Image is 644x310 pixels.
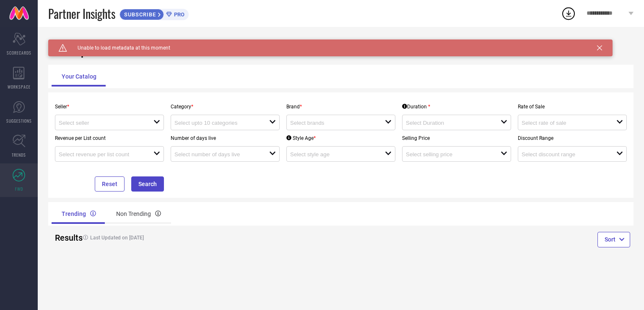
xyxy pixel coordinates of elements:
[597,232,630,247] button: Sort
[171,135,280,141] p: Number of days live
[518,104,627,110] p: Rate of Sale
[12,152,26,158] span: TRENDS
[286,104,395,110] p: Brand
[172,11,184,18] span: PRO
[518,135,627,141] p: Discount Range
[59,120,144,126] input: Select seller
[55,104,164,110] p: Seller
[55,233,72,243] h2: Results
[402,135,511,141] p: Selling Price
[7,50,31,56] span: SCORECARDS
[171,104,280,110] p: Category
[174,120,260,126] input: Select upto 10 categories
[286,135,316,141] div: Style Age
[290,151,375,158] input: Select style age
[48,5,115,22] span: Partner Insights
[8,84,31,90] span: WORKSPACE
[55,135,164,141] p: Revenue per List count
[15,186,23,192] span: FWD
[174,151,260,158] input: Select number of days live
[290,120,375,126] input: Select brands
[402,104,430,110] div: Duration
[406,151,491,158] input: Select selling price
[120,11,158,18] span: SUBSCRIBE
[79,235,310,241] h4: Last Updated on [DATE]
[95,176,125,192] button: Reset
[119,7,189,20] a: SUBSCRIBEPRO
[561,6,576,21] div: Open download list
[522,151,607,158] input: Select discount range
[106,204,171,224] div: Non Trending
[67,45,170,51] span: Unable to load metadata at this moment
[59,151,144,158] input: Select revenue per list count
[406,120,491,126] input: Select Duration
[131,176,164,192] button: Search
[52,204,106,224] div: Trending
[6,118,32,124] span: SUGGESTIONS
[52,66,106,87] div: Your Catalog
[522,120,607,126] input: Select rate of sale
